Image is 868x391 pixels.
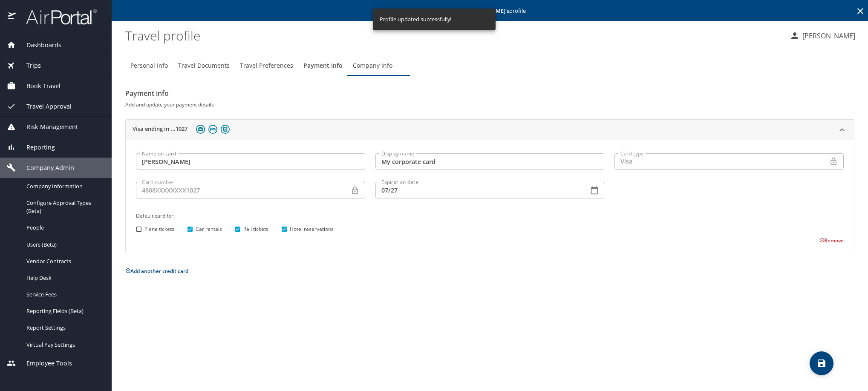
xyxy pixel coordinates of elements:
div: Visa [614,153,829,170]
span: Payment Info [303,60,343,71]
input: MM/YY [375,182,582,198]
span: Travel Documents [178,60,230,71]
p: Editing profile [114,8,865,14]
span: Vendor Contracts [26,257,101,265]
span: Risk Management [16,122,78,132]
div: Profile [125,55,854,76]
span: Help Desk [26,274,101,282]
div: Visa ending in ...1027 [126,140,854,251]
img: icon-airportal.png [8,9,17,25]
span: Company Info [353,60,392,71]
div: Visa ending in ...1027 [126,120,854,140]
div: Profile updated successfully! [380,11,451,28]
span: Travel Approval [16,102,72,111]
span: Car rentals [196,225,222,233]
span: People [26,224,101,232]
img: airportal-logo.png [17,9,97,25]
h2: Visa ending in ...1027 [133,125,187,135]
span: Trips [16,61,41,70]
input: Ex. My corporate card [375,153,605,170]
span: Users (Beta) [26,241,101,249]
h6: Default card for: [136,211,844,220]
h2: Payment info [125,86,854,100]
span: Travel Preferences [240,60,293,71]
button: Add another credit card [125,267,188,275]
span: Plane tickets [144,225,174,233]
span: Configure Approval Types (Beta) [26,199,101,215]
span: Personal Info [130,60,168,71]
span: Company Information [26,182,101,190]
button: Remove [819,237,844,244]
span: Report Settings [26,324,101,332]
span: Book Travel [16,81,61,91]
img: hotel [208,125,217,134]
span: Company Admin [16,163,74,172]
h1: Travel profile [125,22,783,49]
img: rail [221,125,230,134]
span: Dashboards [16,40,61,50]
span: Employee Tools [16,359,72,368]
span: Reporting Fields (Beta) [26,307,101,315]
h6: Add and update your payment details [125,100,854,109]
span: Hotel reservations [290,225,334,233]
span: Rail tickets [243,225,268,233]
p: [PERSON_NAME] [800,31,855,41]
img: car [196,125,205,134]
span: Reporting [16,143,55,152]
button: [PERSON_NAME] [786,28,859,43]
span: Service Fees [26,290,101,299]
button: save [810,351,833,375]
span: Virtual Pay Settings [26,341,101,349]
